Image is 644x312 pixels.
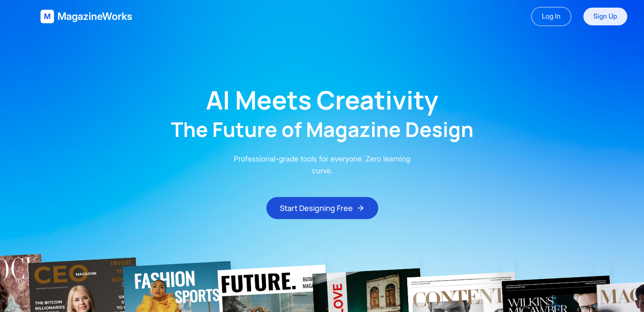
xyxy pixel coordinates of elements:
a: Log In [531,7,571,26]
span: M [44,11,51,22]
a: Sign Up [583,8,627,25]
span: MagazineWorks [57,10,132,23]
h2: The Future of Magazine Design [171,119,474,140]
button: Start Designing Free [266,197,378,219]
p: Professional-grade tools for everyone. Zero learning curve. [227,153,417,177]
h1: AI Meets Creativity [206,87,438,112]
